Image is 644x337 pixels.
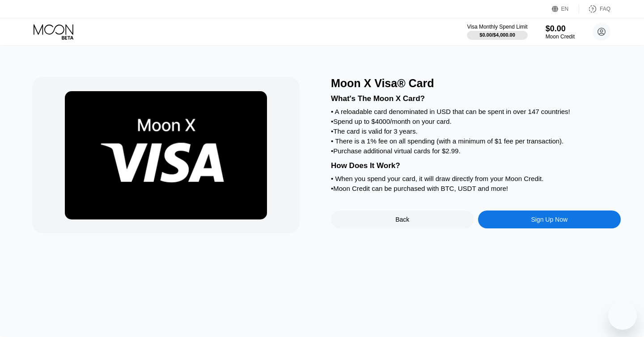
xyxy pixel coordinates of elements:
div: EN [552,4,579,13]
div: Sign Up Now [478,211,621,228]
div: • Spend up to $4000/month on your card. [331,118,621,125]
div: How Does It Work? [331,161,621,170]
div: What's The Moon X Card? [331,94,621,103]
div: Visa Monthly Spend Limit [467,24,527,30]
div: Moon Credit [546,34,575,40]
div: FAQ [579,4,610,13]
div: Back [331,211,474,228]
div: $0.00Moon Credit [546,24,575,40]
div: FAQ [600,6,610,12]
div: • Purchase additional virtual cards for $2.99. [331,147,621,155]
div: • When you spend your card, it will draw directly from your Moon Credit. [331,175,621,182]
div: Visa Monthly Spend Limit$0.00/$4,000.00 [467,24,527,40]
div: Back [395,216,409,223]
div: $0.00 / $4,000.00 [479,32,515,38]
div: Sign Up Now [531,216,568,223]
div: • The card is valid for 3 years. [331,127,621,135]
div: • Moon Credit can be purchased with BTC, USDT and more! [331,185,621,192]
div: Moon X Visa® Card [331,77,621,90]
div: • There is a 1% fee on all spending (with a minimum of $1 fee per transaction). [331,137,621,145]
div: $0.00 [546,24,575,34]
div: • A reloadable card denominated in USD that can be spent in over 147 countries! [331,108,621,115]
div: EN [561,6,569,12]
iframe: Button to launch messaging window [608,301,637,330]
